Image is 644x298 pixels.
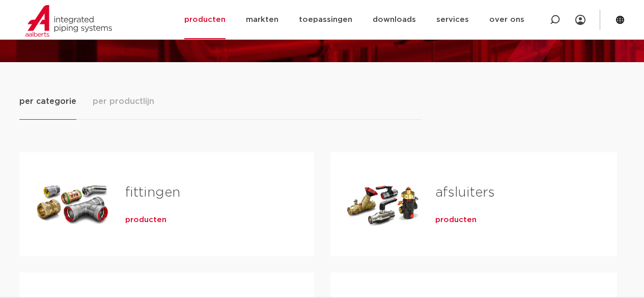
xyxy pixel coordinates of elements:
a: producten [125,215,166,225]
span: per productlijn [93,95,154,107]
span: per categorie [19,95,76,107]
a: fittingen [125,186,180,199]
a: afsluiters [435,186,495,199]
a: producten [435,215,477,225]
